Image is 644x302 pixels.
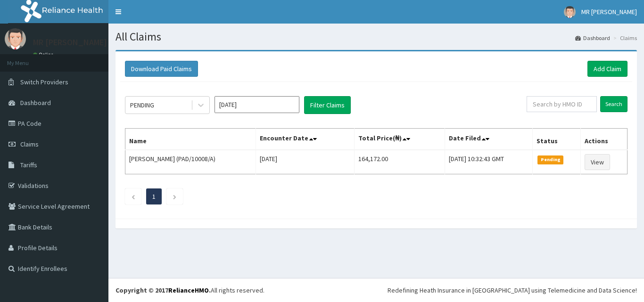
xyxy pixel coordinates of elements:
[537,155,563,164] span: Pending
[445,150,533,174] td: [DATE] 10:32:43 GMT
[20,140,39,148] span: Claims
[20,98,51,107] span: Dashboard
[131,192,135,201] a: Previous page
[611,34,637,42] li: Claims
[354,129,445,150] th: Total Price(₦)
[581,129,627,150] th: Actions
[564,6,576,18] img: User Image
[125,61,198,77] button: Download Paid Claims
[575,34,610,42] a: Dashboard
[388,286,637,295] div: Redefining Heath Insurance in [GEOGRAPHIC_DATA] using Telemedicine and Data Science!
[256,150,354,174] td: [DATE]
[445,129,533,150] th: Date Filed
[256,129,354,150] th: Encounter Date
[125,129,256,150] th: Name
[108,278,644,302] footer: All rights reserved.
[116,31,637,43] h1: All Claims
[600,96,627,112] input: Search
[173,192,177,201] a: Next page
[130,100,154,110] div: PENDING
[304,96,351,114] button: Filter Claims
[168,286,209,294] a: RelianceHMO
[215,96,299,113] input: Select Month and Year
[33,38,107,47] p: MR [PERSON_NAME]
[354,150,445,174] td: 164,172.00
[152,192,156,201] a: Page 1 is your current page
[587,61,627,77] a: Add Claim
[33,51,56,58] a: Online
[585,154,610,170] a: View
[527,96,597,112] input: Search by HMO ID
[125,150,256,174] td: [PERSON_NAME] (PAD/10008/A)
[20,78,68,86] span: Switch Providers
[5,28,26,49] img: User Image
[581,8,637,16] span: MR [PERSON_NAME]
[116,286,211,294] strong: Copyright © 2017 .
[20,161,37,169] span: Tariffs
[533,129,581,150] th: Status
